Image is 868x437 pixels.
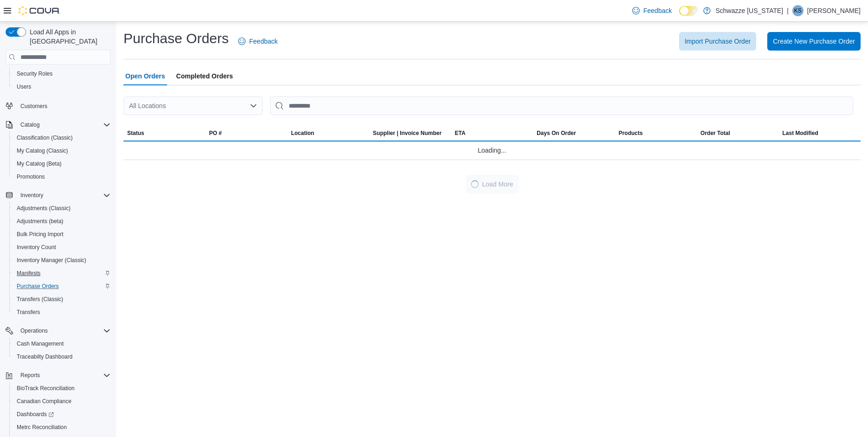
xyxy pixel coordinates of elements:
span: Load More [482,180,513,189]
button: Transfers (Classic) [9,293,114,306]
button: Import Purchase Order [679,32,756,51]
button: Operations [17,325,52,336]
a: Dashboards [13,409,58,420]
span: Transfers (Classic) [17,296,63,303]
span: Purchase Orders [17,283,59,290]
a: Promotions [13,171,49,182]
a: Feedback [628,1,675,20]
button: Purchase Orders [9,280,114,293]
span: Last Modified [783,129,818,137]
span: Transfers [17,308,40,316]
a: Classification (Classic) [13,132,77,143]
button: Promotions [9,170,114,183]
a: Cash Management [13,338,67,349]
span: Location [291,129,314,137]
a: My Catalog (Classic) [13,145,72,156]
span: Adjustments (beta) [13,216,110,227]
a: Inventory Manager (Classic) [13,255,90,266]
span: Promotions [17,173,45,180]
a: Inventory Count [13,242,60,253]
span: Classification (Classic) [13,132,110,143]
button: Metrc Reconciliation [9,421,114,434]
a: BioTrack Reconciliation [13,383,78,394]
a: Transfers [13,307,44,318]
a: Feedback [234,32,281,51]
button: Catalog [17,119,43,130]
span: Operations [17,325,110,336]
button: Adjustments (Classic) [9,202,114,215]
span: Adjustments (Classic) [17,205,71,212]
button: Create New Purchase Order [767,32,861,51]
a: My Catalog (Beta) [13,158,65,169]
button: Days On Order [533,126,615,141]
a: Users [13,81,35,92]
span: Adjustments (Classic) [13,203,110,214]
a: Traceabilty Dashboard [13,351,76,362]
span: Bulk Pricing Import [13,229,110,240]
span: Inventory Count [13,242,110,253]
button: Supplier | Invoice Number [369,126,451,141]
span: Manifests [13,268,110,279]
span: Inventory Manager (Classic) [17,257,86,264]
span: Supplier | Invoice Number [373,129,441,137]
span: Operations [20,327,48,334]
span: Loading [470,179,480,189]
span: BioTrack Reconciliation [17,385,75,392]
span: Inventory [17,190,110,201]
span: Products [619,129,643,137]
span: ETA [455,129,466,137]
button: Operations [2,324,114,337]
p: Schwazze [US_STATE] [715,5,783,16]
p: [PERSON_NAME] [807,5,861,16]
span: Purchase Orders [13,281,110,292]
span: Inventory [20,192,43,199]
button: Inventory Count [9,241,114,254]
button: Reports [2,369,114,382]
input: Dark Mode [679,6,699,16]
span: Dark Mode [679,16,680,16]
span: Security Roles [17,70,52,77]
span: Dashboards [17,411,54,418]
span: Customers [17,100,110,111]
span: My Catalog (Beta) [13,158,110,169]
span: Catalog [17,119,110,130]
span: Users [13,81,110,92]
button: Security Roles [9,67,114,80]
img: Cova [19,6,60,15]
a: Canadian Compliance [13,396,75,407]
span: Classification (Classic) [17,134,73,141]
span: My Catalog (Classic) [13,145,110,156]
button: Reports [17,370,44,381]
button: Location [287,126,369,141]
a: Adjustments (Classic) [13,203,74,214]
a: Customers [17,101,51,112]
a: Security Roles [13,68,56,79]
button: Transfers [9,306,114,319]
button: Catalog [2,118,114,131]
span: Order Total [700,129,730,137]
a: Manifests [13,268,44,279]
span: Create New Purchase Order [773,37,855,46]
span: Canadian Compliance [17,398,71,405]
button: PO # [205,126,287,141]
span: Traceabilty Dashboard [17,353,72,360]
span: Cash Management [17,340,64,347]
button: Status [123,126,205,141]
button: My Catalog (Classic) [9,144,114,157]
span: Completed Orders [176,67,233,85]
span: My Catalog (Classic) [17,147,68,154]
a: Adjustments (beta) [13,216,67,227]
span: Traceabilty Dashboard [13,351,110,362]
div: Kyle Silfer [792,5,803,16]
span: Dashboards [13,409,110,420]
a: Bulk Pricing Import [13,229,67,240]
span: Days On Order [537,129,576,137]
span: Cash Management [13,338,110,349]
input: This is a search bar. After typing your query, hit enter to filter the results lower in the page. [270,96,853,115]
button: Products [615,126,697,141]
button: Customers [2,99,114,112]
button: Order Total [697,126,778,141]
button: Classification (Classic) [9,131,114,144]
span: Reports [20,372,40,379]
span: Load All Apps in [GEOGRAPHIC_DATA] [26,27,110,46]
